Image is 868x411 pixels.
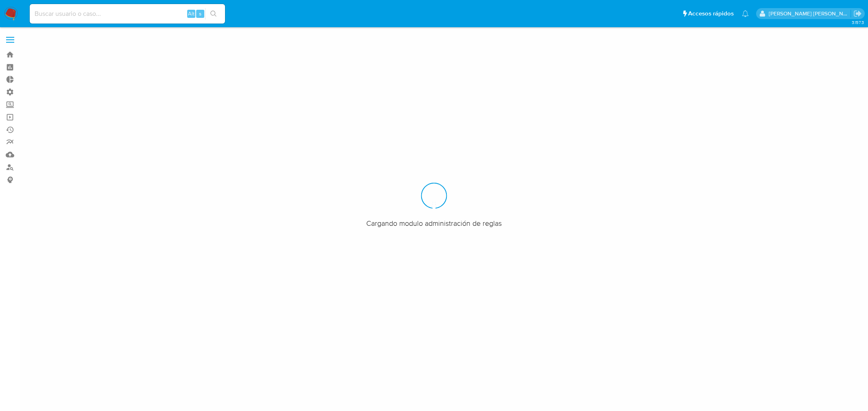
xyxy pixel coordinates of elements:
[366,218,502,228] span: Cargando modulo administración de reglas
[853,9,862,18] a: Salir
[205,8,222,19] button: search-icon
[688,9,734,18] span: Accesos rápidos
[742,10,749,17] a: Notificaciones
[30,9,225,19] input: Buscar usuario o caso...
[188,10,195,17] span: Alt
[769,10,851,17] p: mercedes.medrano@mercadolibre.com
[199,10,201,17] span: s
